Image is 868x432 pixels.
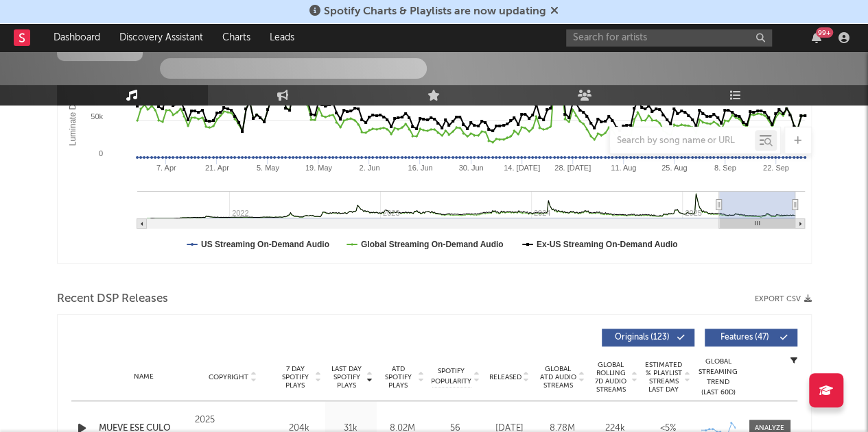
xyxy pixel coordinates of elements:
[539,365,577,390] span: Global ATD Audio Streams
[431,366,471,387] span: Spotify Popularity
[611,333,674,342] span: Originals ( 123 )
[536,240,677,249] text: Ex-US Streaming On-Demand Audio
[359,164,379,172] text: 2. Jun
[714,164,736,172] text: 8. Sep
[44,24,110,51] a: Dashboard
[705,329,797,346] button: Features(47)
[554,164,591,172] text: 28. [DATE]
[380,365,417,390] span: ATD Spotify Plays
[360,240,503,249] text: Global Streaming On-Demand Audio
[550,6,559,17] span: Dismiss
[816,27,833,38] div: 99 +
[592,361,630,394] span: Global Rolling 7D Audio Streams
[812,32,821,43] button: 99+
[260,24,304,51] a: Leads
[610,164,635,172] text: 11. Aug
[209,373,248,381] span: Copyright
[610,136,755,147] input: Search by song name or URL
[156,164,176,172] text: 7. Apr
[99,372,189,382] div: Name
[256,164,279,172] text: 5. May
[277,365,314,390] span: 7 Day Spotify Plays
[602,329,694,346] button: Originals(123)
[305,164,332,172] text: 19. May
[755,295,812,303] button: Export CSV
[110,24,213,51] a: Discovery Assistant
[504,164,540,172] text: 14. [DATE]
[661,164,686,172] text: 25. Aug
[201,240,329,249] text: US Streaming On-Demand Audio
[204,164,228,172] text: 21. Apr
[566,29,772,47] input: Search for artists
[698,357,739,398] div: Global Streaming Trend (Last 60D)
[329,365,365,390] span: Last Day Spotify Plays
[645,361,683,394] span: Estimated % Playlist Streams Last Day
[408,164,432,172] text: 16. Jun
[762,164,788,172] text: 22. Sep
[489,373,521,381] span: Released
[91,112,103,120] text: 50k
[324,6,546,17] span: Spotify Charts & Playlists are now updating
[213,24,260,51] a: Charts
[714,333,777,342] span: Features ( 47 )
[458,164,483,172] text: 30. Jun
[57,291,168,307] span: Recent DSP Releases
